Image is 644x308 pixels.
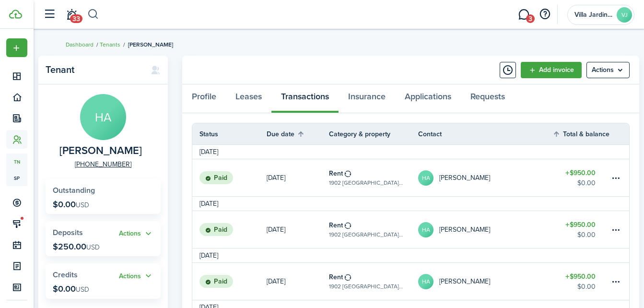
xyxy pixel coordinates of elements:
[565,272,596,282] table-amount-title: $950.00
[267,211,329,248] a: [DATE]
[552,159,610,196] a: $950.00$0.00
[53,242,100,251] p: $250.00
[461,84,515,113] a: Requests
[521,62,582,78] a: Add invoice
[76,284,89,295] span: USD
[586,62,630,78] menu-btn: Actions
[526,14,535,23] span: 3
[53,284,89,294] p: $0.00
[199,275,233,288] status: Paid
[66,40,94,49] a: Dashboard
[226,84,271,113] a: Leases
[100,40,120,49] a: Tenants
[500,62,516,78] button: Timeline
[574,12,613,18] span: Villa Jardines
[119,271,153,282] button: Open menu
[418,170,433,186] avatar-text: HA
[267,276,285,286] p: [DATE]
[329,220,343,230] table-info-title: Rent
[199,223,233,237] status: Paid
[329,272,343,282] table-info-title: Rent
[192,211,267,248] a: Paid
[119,228,153,239] button: Open menu
[9,10,22,19] img: TenantCloud
[537,6,553,23] button: Open resource center
[418,222,433,237] avatar-text: HA
[267,159,329,196] a: [DATE]
[439,278,490,285] table-profile-info-text: [PERSON_NAME]
[577,178,596,188] table-amount-description: $0.00
[418,129,552,139] th: Contact
[329,211,418,248] a: Rent1902 [GEOGRAPHIC_DATA][PERSON_NAME], Unit 4
[53,185,95,196] span: Outstanding
[439,174,490,182] table-profile-info-text: [PERSON_NAME]
[552,128,610,140] th: Sort
[586,62,630,78] button: Open menu
[577,282,596,292] table-amount-description: $0.00
[418,211,552,248] a: HA[PERSON_NAME]
[46,64,141,75] panel-main-title: Tenant
[86,242,100,252] span: USD
[182,84,226,113] a: Profile
[87,6,99,23] button: Search
[329,129,418,139] th: Category & property
[70,14,82,23] span: 33
[329,159,418,196] a: Rent1902 [GEOGRAPHIC_DATA][PERSON_NAME], Unit 4
[199,171,233,185] status: Paid
[418,274,433,289] avatar-text: HA
[119,271,153,282] button: Actions
[40,5,59,24] button: Open sidebar
[53,227,83,238] span: Deposits
[192,159,267,196] a: Paid
[565,168,596,178] table-amount-title: $950.00
[192,250,225,261] td: [DATE]
[80,94,126,140] avatar-text: HA
[75,159,131,169] a: [PHONE_NUMBER]
[552,263,610,300] a: $950.00$0.00
[577,230,596,240] table-amount-description: $0.00
[395,84,461,113] a: Applications
[565,220,596,230] table-amount-title: $950.00
[192,199,225,209] td: [DATE]
[192,263,267,300] a: Paid
[76,200,89,210] span: USD
[329,282,404,291] table-subtitle: 1902 [GEOGRAPHIC_DATA][PERSON_NAME], Unit 4
[59,145,142,157] span: Helen Akers
[329,178,404,187] table-subtitle: 1902 [GEOGRAPHIC_DATA][PERSON_NAME], Unit 4
[6,170,27,186] a: sp
[329,230,404,239] table-subtitle: 1902 [GEOGRAPHIC_DATA][PERSON_NAME], Unit 4
[192,129,267,139] th: Status
[418,263,552,300] a: HA[PERSON_NAME]
[439,226,490,234] table-profile-info-text: [PERSON_NAME]
[329,168,343,178] table-info-title: Rent
[617,7,632,23] avatar-text: VJ
[552,211,610,248] a: $950.00$0.00
[267,225,285,235] p: [DATE]
[119,228,153,239] button: Actions
[62,2,81,27] a: Notifications
[329,263,418,300] a: Rent1902 [GEOGRAPHIC_DATA][PERSON_NAME], Unit 4
[128,40,173,49] span: [PERSON_NAME]
[339,84,395,113] a: Insurance
[53,269,78,280] span: Credits
[6,38,27,57] button: Open menu
[267,263,329,300] a: [DATE]
[418,159,552,196] a: HA[PERSON_NAME]
[515,2,533,27] a: Messaging
[53,200,89,209] p: $0.00
[192,147,225,157] td: [DATE]
[6,154,27,170] a: tn
[267,128,329,140] th: Sort
[267,173,285,183] p: [DATE]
